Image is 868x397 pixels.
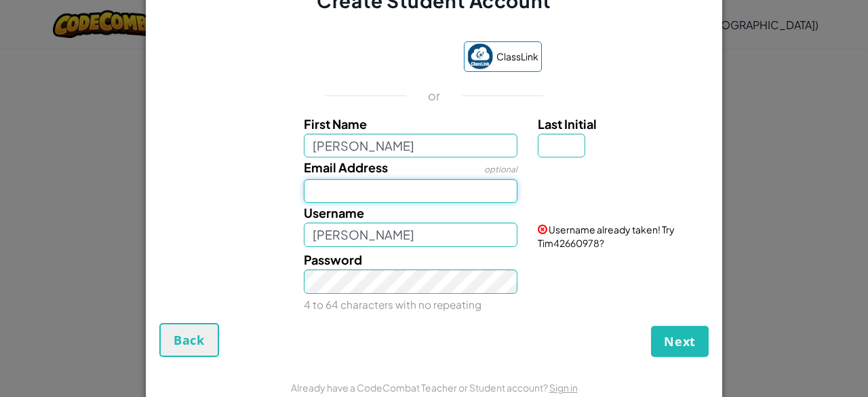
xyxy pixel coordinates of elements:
span: Username [304,205,364,221]
span: First Name [304,116,367,132]
span: Already have a CodeCombat Teacher or Student account? [291,381,549,394]
button: Back [159,323,219,357]
img: classlink-logo-small.png [467,43,493,69]
p: or [428,88,441,104]
span: Next [664,333,696,349]
button: Next [651,326,709,357]
small: 4 to 64 characters with no repeating [304,298,481,311]
span: Password [304,252,362,267]
span: Back [174,332,205,348]
span: ClassLink [496,47,538,67]
a: Sign in [549,381,578,394]
span: Username already taken! Try Tim42660978? [538,223,675,249]
iframe: Sign in with Google Button [319,43,457,73]
span: Email Address [304,159,388,175]
span: optional [484,164,517,174]
span: Last Initial [538,116,597,132]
